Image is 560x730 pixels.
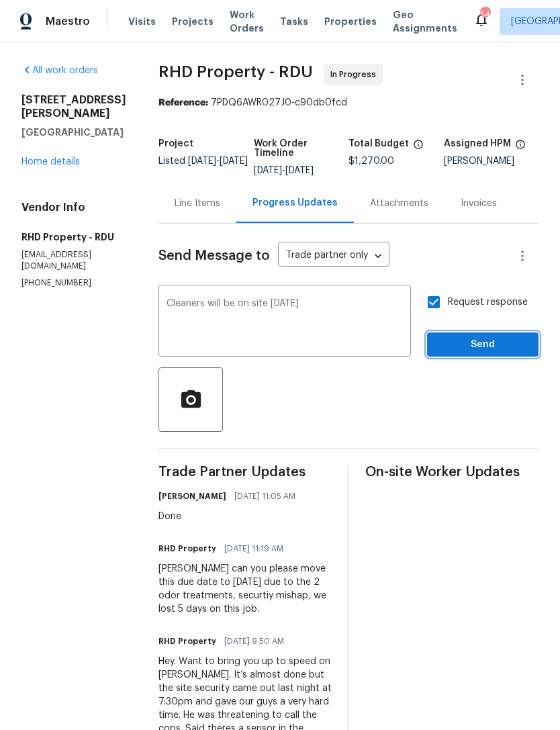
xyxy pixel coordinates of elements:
[128,15,156,28] span: Visits
[461,197,497,210] div: Invoices
[167,299,403,346] textarea: Cleaners will be on site [DATE]
[413,139,424,156] span: The total cost of line items that have been proposed by Opendoor. This sum includes line items th...
[224,542,283,555] span: [DATE] 11:19 AM
[158,249,270,263] span: Send Message to
[158,465,332,479] span: Trade Partner Updates
[188,156,248,166] span: -
[252,196,338,210] div: Progress Updates
[158,139,193,148] h5: Project
[158,542,216,555] h6: RHD Property
[254,139,349,158] h5: Work Order Timeline
[21,126,126,139] h5: [GEOGRAPHIC_DATA]
[21,230,126,244] h5: RHD Property - RDU
[21,249,126,272] p: [EMAIL_ADDRESS][DOMAIN_NAME]
[280,17,308,26] span: Tasks
[158,510,304,523] div: Done
[46,15,90,28] span: Maestro
[330,68,381,81] span: In Progress
[438,336,528,353] span: Send
[444,139,511,148] h5: Assigned HPM
[234,490,295,503] span: [DATE] 11:05 AM
[254,166,282,175] span: [DATE]
[21,201,126,214] h4: Vendor Info
[21,157,80,167] a: Home details
[158,156,248,166] span: Listed
[158,96,539,109] div: 7PDQ6AWR027J0-c90db0fcd
[285,166,314,175] span: [DATE]
[348,139,409,148] h5: Total Budget
[324,15,377,28] span: Properties
[278,245,389,267] div: Trade partner only
[158,635,216,648] h6: RHD Property
[348,156,394,166] span: $1,270.00
[480,8,489,21] div: 54
[515,139,526,156] span: The hpm assigned to this work order.
[427,332,539,357] button: Send
[158,490,226,503] h6: [PERSON_NAME]
[370,197,428,210] div: Attachments
[365,465,539,479] span: On-site Worker Updates
[254,166,314,175] span: -
[158,64,313,80] span: RHD Property - RDU
[188,156,216,166] span: [DATE]
[393,8,457,35] span: Geo Assignments
[158,562,332,616] div: [PERSON_NAME] can you please move this due date to [DATE] due to the 2 odor treatments, securtiy ...
[172,15,214,28] span: Projects
[220,156,248,166] span: [DATE]
[21,66,98,75] a: All work orders
[230,8,264,35] span: Work Orders
[224,635,284,648] span: [DATE] 9:50 AM
[175,197,220,210] div: Line Items
[158,98,208,107] b: Reference:
[444,156,539,166] div: [PERSON_NAME]
[21,93,126,120] h2: [STREET_ADDRESS][PERSON_NAME]
[448,295,528,310] span: Request response
[21,277,126,289] p: [PHONE_NUMBER]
